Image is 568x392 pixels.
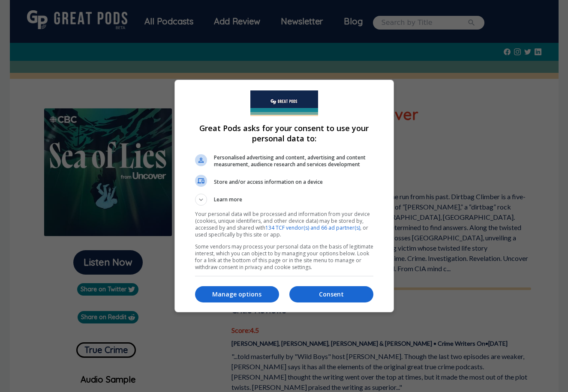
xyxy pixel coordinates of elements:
[195,194,373,206] button: Learn more
[289,286,373,302] button: Consent
[195,286,279,302] button: Manage options
[174,80,394,312] div: Great Pods asks for your consent to use your personal data to:
[195,290,279,299] p: Manage options
[265,224,360,231] a: 134 TCF vendor(s) and 66 ad partner(s)
[214,179,373,186] span: Store and/or access information on a device
[195,211,373,238] p: Your personal data will be processed and information from your device (cookies, unique identifier...
[195,243,373,271] p: Some vendors may process your personal data on the basis of legitimate interest, which you can ob...
[250,90,318,116] img: Welcome to Great Pods
[214,154,373,168] span: Personalised advertising and content, advertising and content measurement, audience research and ...
[195,123,373,144] h1: Great Pods asks for your consent to use your personal data to:
[289,290,373,299] p: Consent
[214,196,242,206] span: Learn more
